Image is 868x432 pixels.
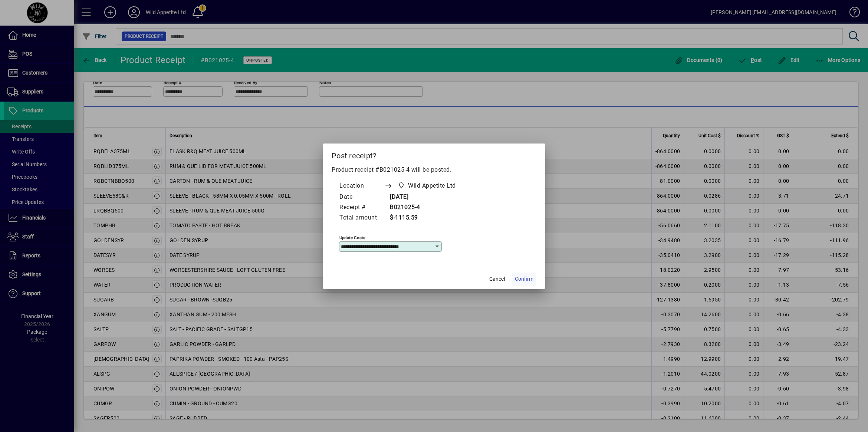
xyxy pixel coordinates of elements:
button: Cancel [485,273,509,286]
td: B021025-4 [384,202,470,213]
h2: Post receipt? [323,144,545,165]
p: Product receipt #B021025-4 will be posted. [332,165,536,174]
span: Wild Appetite Ltd [396,181,459,191]
mat-label: Update costs [339,235,365,240]
td: Location [339,180,384,192]
span: Cancel [489,275,505,283]
span: Wild Appetite Ltd [408,181,456,190]
td: Receipt # [339,202,384,213]
td: [DATE] [384,192,470,202]
span: Confirm [515,275,533,283]
button: Confirm [512,273,536,286]
td: $-1115.59 [384,213,470,223]
td: Total amount [339,213,384,223]
td: Date [339,192,384,202]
